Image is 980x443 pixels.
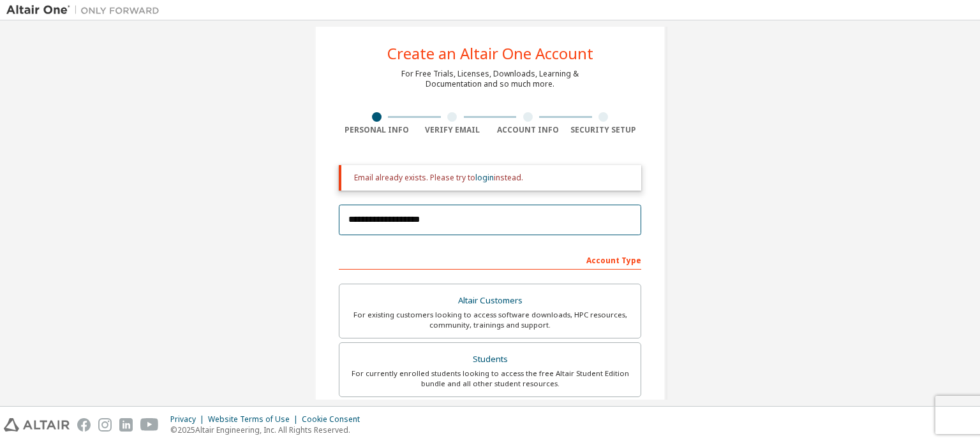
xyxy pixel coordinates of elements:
[208,414,302,425] div: Website Terms of Use
[339,125,415,135] div: Personal Info
[347,292,633,310] div: Altair Customers
[401,69,579,89] div: For Free Trials, Licenses, Downloads, Learning & Documentation and so much more.
[490,125,566,135] div: Account Info
[170,414,208,425] div: Privacy
[302,414,367,425] div: Cookie Consent
[347,310,633,330] div: For existing customers looking to access software downloads, HPC resources, community, trainings ...
[119,418,133,432] img: linkedin.svg
[347,368,633,389] div: For currently enrolled students looking to access the free Altair Student Edition bundle and all ...
[415,125,491,135] div: Verify Email
[98,418,112,432] img: instagram.svg
[170,425,367,435] p: © 2025 Altair Engineering, Inc. All Rights Reserved.
[6,4,166,17] img: Altair One
[475,172,494,183] a: login
[339,249,641,270] div: Account Type
[566,125,642,135] div: Security Setup
[347,351,633,368] div: Students
[387,46,593,61] div: Create an Altair One Account
[4,418,70,432] img: altair_logo.svg
[354,173,631,183] div: Email already exists. Please try to instead.
[77,418,91,432] img: facebook.svg
[140,418,159,432] img: youtube.svg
